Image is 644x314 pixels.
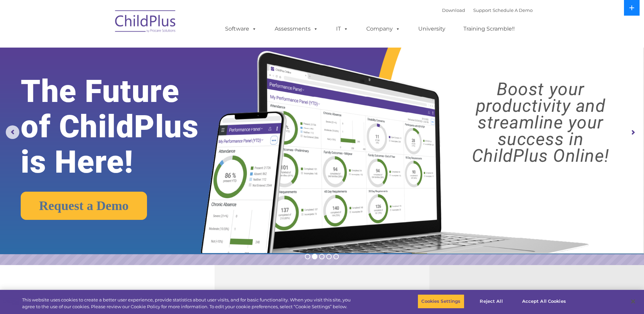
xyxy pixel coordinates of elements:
[457,22,521,36] a: Training Scramble!!
[268,22,325,36] a: Assessments
[626,294,641,309] button: Close
[418,294,464,309] button: Cookies Settings
[218,22,263,36] a: Software
[518,294,570,309] button: Accept All Cookies
[94,45,115,50] span: Last name
[329,22,355,36] a: IT
[442,7,465,13] a: Download
[21,74,226,180] rs-layer: The Future of ChildPlus is Here!
[21,192,147,220] a: Request a Demo
[22,297,354,310] div: This website uses cookies to create a better user experience, provide statistics about user visit...
[94,73,123,78] span: Phone number
[470,294,513,309] button: Reject All
[411,22,452,36] a: University
[493,7,533,13] a: Schedule A Demo
[473,7,491,13] a: Support
[112,5,180,39] img: ChildPlus by Procare Solutions
[360,22,407,36] a: Company
[442,7,533,13] font: |
[445,81,636,164] rs-layer: Boost your productivity and streamline your success in ChildPlus Online!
